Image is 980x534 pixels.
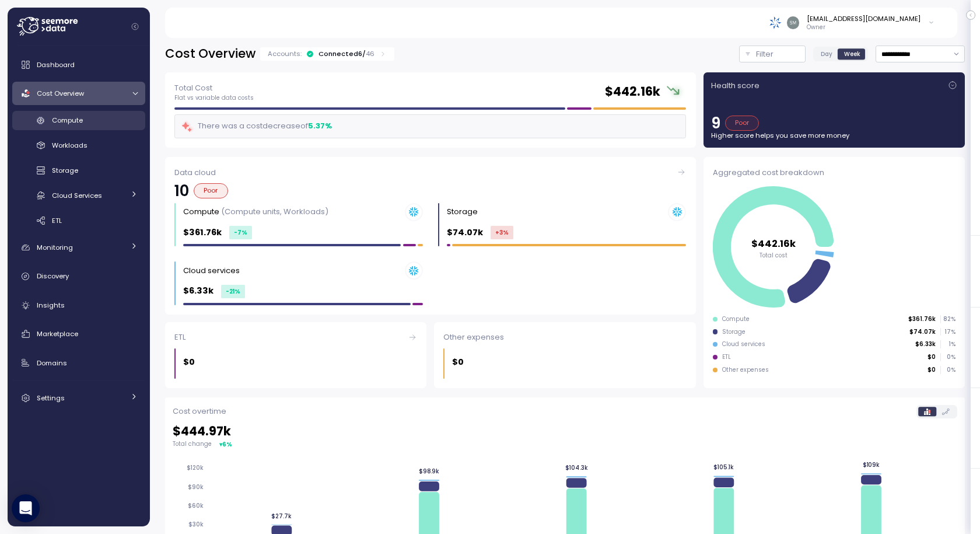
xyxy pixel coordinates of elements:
[181,120,332,133] div: There was a cost decrease of
[865,461,883,469] tspan: $109k
[222,440,232,449] div: 6 %
[165,46,256,62] h2: Cost Overview
[908,315,936,323] p: $361.76k
[787,16,799,29] img: 8b38840e6dc05d7795a5b5428363ffcd
[722,328,745,336] div: Storage
[941,366,955,374] p: 0 %
[711,131,957,140] p: Higher score helps you save more money
[12,351,145,375] a: Domains
[52,116,83,125] span: Compute
[12,294,145,317] a: Insights
[928,353,936,361] p: $0
[165,157,696,315] a: Data cloud10PoorCompute (Compute units, Workloads)$361.76k-7%Storage $74.07k+3%Cloud services $6....
[37,301,65,310] span: Insights
[188,483,204,491] tspan: $90k
[165,322,426,388] a: ETL$0
[37,89,84,98] span: Cost Overview
[229,226,252,239] div: -7 %
[12,265,145,288] a: Discovery
[268,49,302,58] p: Accounts:
[260,47,394,61] div: Accounts:Connected6/46
[183,284,213,298] p: $6.33k
[37,393,65,403] span: Settings
[12,53,145,76] a: Dashboard
[751,236,796,250] tspan: $442.16k
[174,183,189,198] p: 10
[174,94,254,102] p: Flat vs variable data costs
[183,206,328,218] div: Compute
[909,328,936,336] p: $74.07k
[318,49,374,58] div: Connected 6 /
[491,226,513,239] div: +3 %
[12,136,145,155] a: Workloads
[308,120,332,132] div: 5.37 %
[37,358,67,368] span: Domains
[759,251,787,259] tspan: Total cost
[941,340,955,348] p: 1 %
[366,49,374,58] p: 46
[12,186,145,205] a: Cloud Services
[37,243,73,252] span: Monitoring
[915,340,936,348] p: $6.33k
[713,167,956,179] div: Aggregated cost breakdown
[447,206,478,218] div: Storage
[221,285,245,298] div: -21 %
[174,331,417,343] div: ETL
[12,211,145,230] a: ETL
[12,111,145,130] a: Compute
[722,315,750,323] div: Compute
[187,464,204,472] tspan: $120k
[452,355,464,369] p: $0
[941,328,955,336] p: 17 %
[807,23,921,32] p: Owner
[188,502,204,509] tspan: $60k
[756,48,773,60] p: Filter
[174,82,254,94] p: Total Cost
[52,191,102,200] span: Cloud Services
[941,353,955,361] p: 0 %
[928,366,936,374] p: $0
[219,440,232,449] div: ▾
[12,236,145,259] a: Monitoring
[12,161,145,180] a: Storage
[722,340,765,348] div: Cloud services
[844,50,860,58] span: Week
[12,494,40,522] div: Open Intercom Messenger
[37,329,78,338] span: Marketplace
[447,226,483,239] p: $74.07k
[52,216,62,225] span: ETL
[941,315,955,323] p: 82 %
[821,50,832,58] span: Day
[221,206,328,217] p: (Compute units, Workloads)
[12,322,145,345] a: Marketplace
[194,183,228,198] div: Poor
[711,116,720,131] p: 9
[183,265,240,277] div: Cloud services
[769,16,782,29] img: 68790ce639d2d68da1992664.PNG
[37,60,75,69] span: Dashboard
[12,386,145,410] a: Settings
[443,331,686,343] div: Other expenses
[52,141,87,150] span: Workloads
[173,440,212,448] p: Total change
[272,512,292,520] tspan: $27.7k
[739,46,806,62] button: Filter
[183,226,222,239] p: $361.76k
[725,116,759,131] div: Poor
[711,80,759,92] p: Health score
[722,353,731,361] div: ETL
[183,355,195,369] p: $0
[12,82,145,105] a: Cost Overview
[807,14,921,23] div: [EMAIL_ADDRESS][DOMAIN_NAME]
[722,366,769,374] div: Other expenses
[605,83,660,100] h2: $ 442.16k
[128,22,142,31] button: Collapse navigation
[37,271,69,281] span: Discovery
[419,467,440,475] tspan: $98.9k
[716,463,736,471] tspan: $105.1k
[52,166,78,175] span: Storage
[566,464,589,472] tspan: $104.3k
[173,406,226,417] p: Cost overtime
[188,521,204,528] tspan: $30k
